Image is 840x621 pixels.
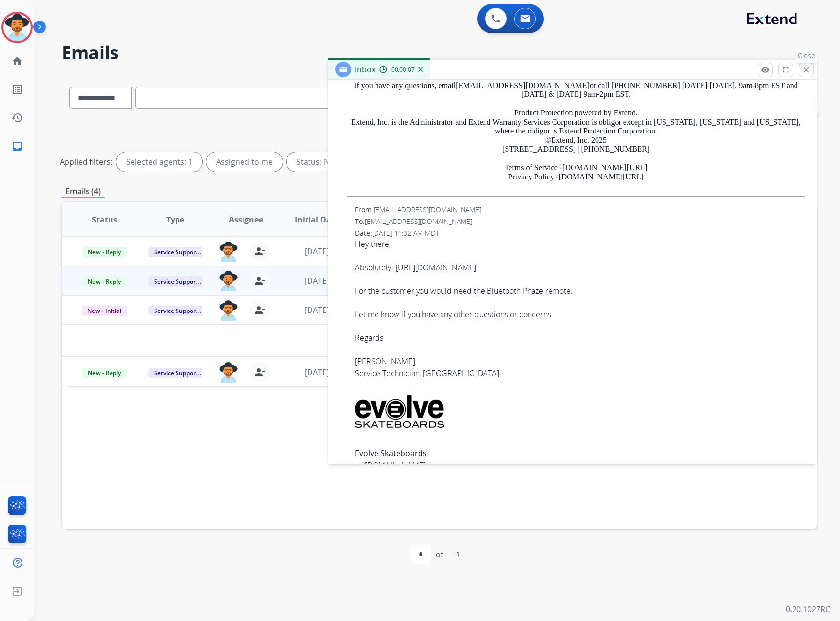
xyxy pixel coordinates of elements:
[365,217,472,226] span: [EMAIL_ADDRESS][DOMAIN_NAME]
[372,228,439,238] span: [DATE] 11:32 AM MDT
[355,332,805,344] div: Regards
[82,368,127,378] span: New - Reply
[761,66,770,74] mat-icon: remove_red_eye
[796,48,818,63] p: Close
[60,156,112,168] p: Applied filters:
[355,205,805,215] div: From:
[347,81,805,99] p: If you have any questions, email or call [PHONE_NUMBER] [DATE]-[DATE], 9am-8pm EST and [DATE] & [...
[148,368,204,378] span: Service Support
[562,163,647,172] a: [DOMAIN_NAME][URL]
[219,271,238,291] img: agent-avatar
[254,304,265,316] mat-icon: person_remove
[305,305,329,315] span: [DATE]
[305,246,329,257] span: [DATE]
[355,379,444,444] img: signature_evolve-9953dc81-45ca-4112-ab1b-fe00fce3b4b5.gif
[287,152,390,172] div: Status: New - Initial
[799,63,814,77] button: Close
[305,367,329,377] span: [DATE]
[355,64,376,75] span: Inbox
[355,367,805,379] div: Service Technician, [GEOGRAPHIC_DATA]
[254,245,265,257] mat-icon: person_remove
[305,275,329,286] span: [DATE]
[254,275,265,287] mat-icon: person_remove
[347,109,805,154] p: Product Protection powered by Extend. Extend, Inc. is the Administrator and Extend Warranty Servi...
[148,306,204,316] span: Service Support
[355,285,805,297] div: For the customer you would need the Bluetooth Phaze remote.
[355,217,805,226] div: To:
[436,549,443,560] div: of
[347,163,805,181] p: Terms of Service - Privacy Policy -
[229,214,263,225] span: Assignee
[391,66,415,74] span: 00:00:07
[295,214,339,225] span: Initial Date
[11,112,23,124] mat-icon: history
[62,185,105,198] p: Emails (4)
[802,66,811,74] mat-icon: close
[116,152,202,172] div: Selected agents: 1
[365,460,426,470] a: [DOMAIN_NAME]
[456,81,590,89] a: [EMAIL_ADDRESS][DOMAIN_NAME]
[355,309,805,320] div: Let me know if you have any other questions or concerns
[355,448,427,459] strong: Evolve Skateboards
[82,306,127,316] span: New - Initial
[166,214,184,225] span: Type
[355,460,363,470] strong: w.
[396,262,476,273] a: [URL][DOMAIN_NAME]
[219,362,238,383] img: agent-avatar
[786,603,830,615] p: 0.20.1027RC
[781,66,790,74] mat-icon: fullscreen
[62,43,817,63] h2: Emails
[11,84,23,95] mat-icon: list_alt
[82,276,127,287] span: New - Reply
[206,152,283,172] div: Assigned to me
[11,55,23,67] mat-icon: home
[448,545,468,564] div: 1
[219,300,238,321] img: agent-avatar
[355,228,805,238] div: Date:
[219,242,238,262] img: agent-avatar
[82,247,127,257] span: New - Reply
[374,205,481,214] span: [EMAIL_ADDRESS][DOMAIN_NAME]
[558,173,643,181] a: [DOMAIN_NAME][URL]
[148,276,204,287] span: Service Support
[148,247,204,257] span: Service Support
[355,262,805,273] div: Absolutely -
[11,140,23,152] mat-icon: inbox
[92,214,117,225] span: Status
[355,238,805,250] div: Hey there,
[254,366,265,378] mat-icon: person_remove
[355,355,805,367] div: [PERSON_NAME]
[3,14,31,41] img: avatar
